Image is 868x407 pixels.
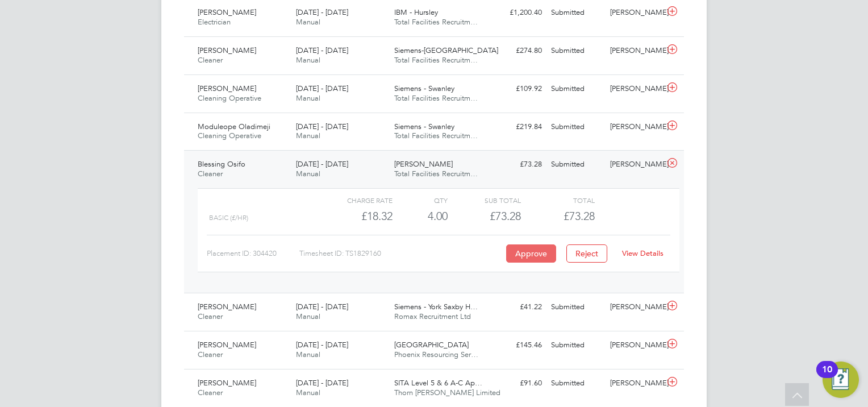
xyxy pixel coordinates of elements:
span: Cleaner [198,350,223,359]
span: Cleaning Operative [198,93,261,103]
div: Submitted [546,80,606,98]
span: [PERSON_NAME] [198,378,256,388]
div: £219.84 [487,118,546,136]
span: [DATE] - [DATE] [296,378,348,388]
span: Cleaner [198,169,223,178]
span: [PERSON_NAME] [198,84,256,93]
div: Total [521,193,594,207]
div: Submitted [546,298,606,317]
a: View Details [622,248,663,258]
div: 10 [822,369,832,384]
span: Electrician [198,17,231,27]
div: £145.46 [487,336,546,355]
span: Total Facilities Recruitm… [394,131,478,140]
span: [DATE] - [DATE] [296,84,348,93]
div: [PERSON_NAME] [606,118,665,136]
span: [DATE] - [DATE] [296,159,348,169]
div: [PERSON_NAME] [606,298,665,317]
button: Reject [566,244,607,263]
div: Submitted [546,155,606,174]
div: Submitted [546,118,606,136]
span: SITA Level 5 & 6 A-C Ap… [394,378,482,388]
span: Manual [296,169,320,178]
div: £18.32 [319,207,393,226]
span: [PERSON_NAME] [198,45,256,55]
span: [PERSON_NAME] [394,159,453,169]
div: 4.00 [393,207,448,226]
div: Timesheet ID: TS1829160 [299,244,503,263]
span: [PERSON_NAME] [198,340,256,350]
span: Blessing Osifo [198,159,245,169]
span: [DATE] - [DATE] [296,340,348,350]
span: Total Facilities Recruitm… [394,17,478,27]
div: £41.22 [487,298,546,317]
span: Cleaning Operative [198,131,261,140]
span: Siemens - Swanley [394,122,454,131]
span: Cleaner [198,55,223,65]
span: Total Facilities Recruitm… [394,169,478,178]
span: [GEOGRAPHIC_DATA] [394,340,469,350]
span: IBM - Hursley [394,7,438,17]
div: £1,200.40 [487,3,546,22]
div: [PERSON_NAME] [606,80,665,98]
div: £91.60 [487,374,546,393]
span: Siemens - Swanley [394,84,454,93]
div: [PERSON_NAME] [606,3,665,22]
span: Manual [296,55,320,65]
div: Submitted [546,3,606,22]
div: Placement ID: 304420 [207,244,299,263]
span: Phoenix Resourcing Ser… [394,350,478,359]
div: £274.80 [487,41,546,60]
div: [PERSON_NAME] [606,41,665,60]
span: Cleaner [198,312,223,321]
div: Submitted [546,374,606,393]
span: Basic (£/HR) [209,214,248,222]
span: Thorn [PERSON_NAME] Limited [394,388,500,397]
span: Manual [296,350,320,359]
span: Moduleope Oladimeji [198,122,270,131]
div: QTY [393,193,448,207]
span: [PERSON_NAME] [198,302,256,312]
div: Submitted [546,336,606,355]
span: [PERSON_NAME] [198,7,256,17]
span: Cleaner [198,388,223,397]
span: [DATE] - [DATE] [296,122,348,131]
div: [PERSON_NAME] [606,374,665,393]
div: £73.28 [487,155,546,174]
div: [PERSON_NAME] [606,155,665,174]
span: [DATE] - [DATE] [296,7,348,17]
div: Submitted [546,41,606,60]
span: [DATE] - [DATE] [296,302,348,312]
span: [DATE] - [DATE] [296,45,348,55]
span: Romax Recruitment Ltd [394,312,471,321]
span: Siemens - York Saxby H… [394,302,478,312]
div: Charge rate [319,193,393,207]
div: [PERSON_NAME] [606,336,665,355]
div: £73.28 [448,207,521,226]
div: £109.92 [487,80,546,98]
span: Manual [296,312,320,321]
span: Total Facilities Recruitm… [394,55,478,65]
button: Open Resource Center, 10 new notifications [823,362,859,398]
button: Approve [506,244,556,263]
span: Manual [296,17,320,27]
span: Total Facilities Recruitm… [394,93,478,103]
span: Siemens-[GEOGRAPHIC_DATA] [394,45,498,55]
div: Sub Total [448,193,521,207]
span: Manual [296,131,320,140]
span: Manual [296,93,320,103]
span: Manual [296,388,320,397]
span: £73.28 [564,209,595,223]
